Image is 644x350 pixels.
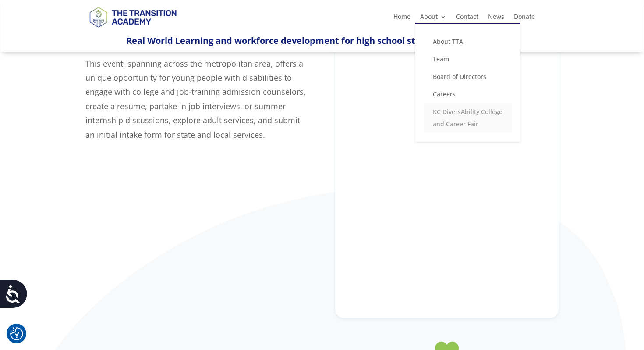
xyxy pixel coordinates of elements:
[126,35,518,46] span: Real World Learning and workforce development for high school students with disabilities
[488,14,504,23] a: News
[10,327,23,340] img: Revisit consent button
[456,14,478,23] a: Contact
[424,50,512,68] a: Team
[424,103,512,133] a: KC DiversAbility College and Career Fair
[420,14,446,23] a: About
[85,58,306,140] span: This event, spanning across the metropolitan area, offers a unique opportunity for young people w...
[393,14,410,23] a: Home
[424,33,512,50] a: About TTA
[514,14,535,23] a: Donate
[85,1,180,32] img: TTA Brand_TTA Primary Logo_Horizontal_Light BG
[424,68,512,86] a: Board of Directors
[10,327,23,340] button: Cookie Settings
[85,26,180,34] a: Logo-Noticias
[424,86,512,103] a: Careers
